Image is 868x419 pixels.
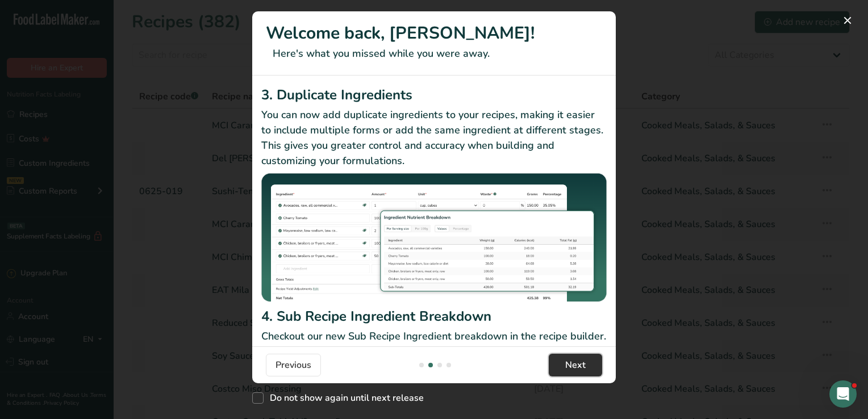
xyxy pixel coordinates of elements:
[261,173,607,302] img: Duplicate Ingredients
[264,392,424,404] span: Do not show again until next release
[266,20,602,46] h1: Welcome back, [PERSON_NAME]!
[266,46,602,61] p: Here's what you missed while you were away.
[261,107,607,169] p: You can now add duplicate ingredients to your recipes, making it easier to include multiple forms...
[261,85,607,105] h2: 3. Duplicate Ingredients
[829,380,857,408] iframe: Intercom live chat
[266,354,321,376] button: Previous
[261,329,607,375] p: Checkout our new Sub Recipe Ingredient breakdown in the recipe builder. You can now see your Reci...
[261,306,607,326] h2: 4. Sub Recipe Ingredient Breakdown
[549,354,602,376] button: Next
[565,358,586,372] span: Next
[276,358,311,372] span: Previous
